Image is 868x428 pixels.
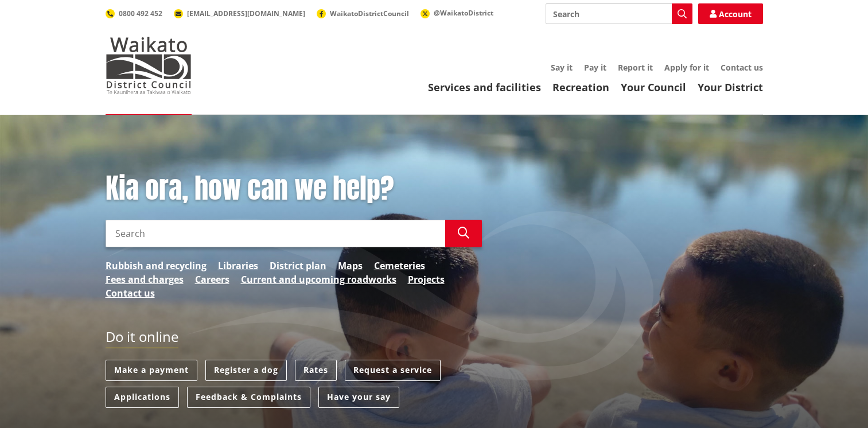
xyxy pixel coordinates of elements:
[241,273,396,286] a: Current and upcoming roadworks
[374,259,425,273] a: Cemeteries
[195,273,229,286] a: Careers
[106,9,162,18] a: 0800 492 452
[106,259,207,273] a: Rubbish and recycling
[187,387,310,408] a: Feedback & Complaints
[552,80,609,94] a: Recreation
[618,62,653,73] a: Report it
[119,9,162,18] span: 0800 492 452
[345,360,441,381] a: Request a service
[584,62,606,73] a: Pay it
[174,9,305,18] a: [EMAIL_ADDRESS][DOMAIN_NAME]
[270,259,326,273] a: District plan
[546,3,692,24] input: Search input
[428,80,541,94] a: Services and facilities
[330,9,409,18] span: WaikatoDistrictCouncil
[106,172,482,205] h1: Kia ora, how can we help?
[318,387,399,408] a: Have your say
[106,37,192,94] img: Waikato District Council - Te Kaunihera aa Takiwaa o Waikato
[434,8,493,18] span: @WaikatoDistrict
[187,9,305,18] span: [EMAIL_ADDRESS][DOMAIN_NAME]
[721,62,763,73] a: Contact us
[295,360,337,381] a: Rates
[698,3,763,24] a: Account
[621,80,686,94] a: Your Council
[106,360,197,381] a: Make a payment
[408,273,445,286] a: Projects
[106,329,178,349] h2: Do it online
[551,62,573,73] a: Say it
[421,8,493,18] a: @WaikatoDistrict
[106,286,155,300] a: Contact us
[317,9,409,18] a: WaikatoDistrictCouncil
[106,387,179,408] a: Applications
[205,360,287,381] a: Register a dog
[338,259,363,273] a: Maps
[664,62,709,73] a: Apply for it
[106,220,445,247] input: Search input
[106,273,184,286] a: Fees and charges
[218,259,258,273] a: Libraries
[698,80,763,94] a: Your District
